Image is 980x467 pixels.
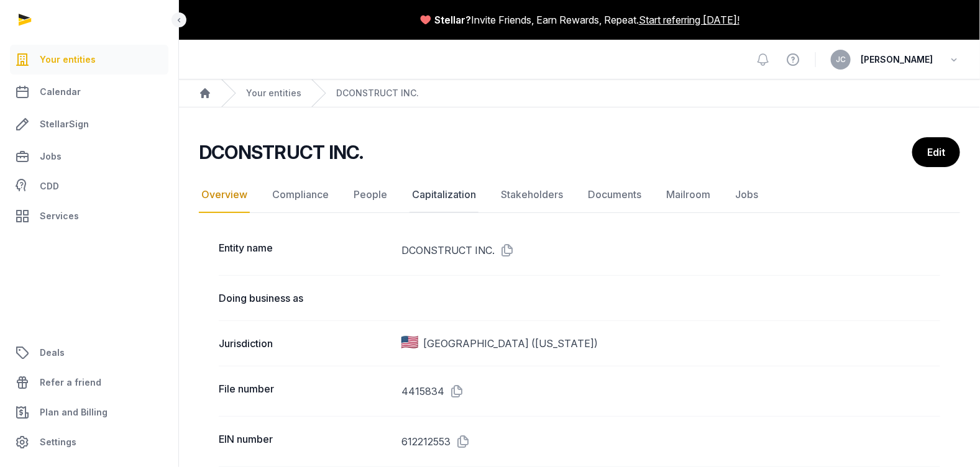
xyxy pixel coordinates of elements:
span: JC [836,56,846,63]
a: Documents [585,177,644,213]
a: Plan and Billing [10,397,168,427]
span: Deals [40,345,65,360]
a: Jobs [10,142,168,171]
a: Your entities [246,87,301,99]
span: Your entities [40,52,96,67]
a: Jobs [733,177,761,213]
a: Calendar [10,77,168,107]
span: [PERSON_NAME] [861,52,933,67]
a: DCONSTRUCT INC. [336,87,419,99]
a: Edit [912,137,960,167]
span: Services [40,209,79,224]
dd: 4415834 [401,381,940,401]
a: Services [10,201,168,231]
a: Stakeholders [498,177,566,213]
span: Refer a friend [40,375,101,390]
button: JC [831,50,851,70]
a: Compliance [270,177,331,213]
a: Deals [10,338,168,368]
h2: DCONSTRUCT INC. [199,141,364,163]
dt: Doing business as [219,291,392,306]
span: Jobs [40,149,62,164]
span: CDD [40,179,59,194]
nav: Tabs [199,177,960,213]
dt: Jurisdiction [219,336,392,351]
span: Settings [40,435,76,450]
dt: File number [219,381,392,401]
a: Mailroom [664,177,713,213]
iframe: Chat Widget [757,324,980,467]
a: CDD [10,174,168,199]
span: Plan and Billing [40,405,108,420]
a: Your entities [10,45,168,75]
a: Start referring [DATE]! [639,12,740,27]
a: Overview [199,177,250,213]
span: Stellar? [434,12,471,27]
nav: Breadcrumb [179,79,980,107]
span: StellarSign [40,117,89,132]
dt: Entity name [219,240,392,260]
span: Calendar [40,84,81,99]
a: Capitalization [410,177,479,213]
a: Settings [10,427,168,457]
a: Refer a friend [10,368,168,397]
dd: 612212553 [401,432,940,451]
a: People [351,177,390,213]
span: [GEOGRAPHIC_DATA] ([US_STATE]) [423,336,598,351]
dd: DCONSTRUCT INC. [401,240,940,260]
dt: EIN number [219,432,392,451]
a: StellarSign [10,109,168,139]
